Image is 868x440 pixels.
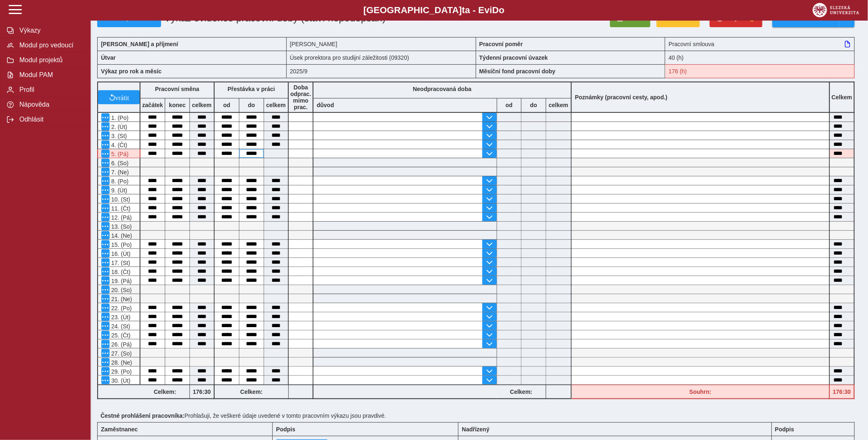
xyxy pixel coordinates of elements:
[101,249,110,257] button: Menu
[572,385,830,399] div: Fond pracovní doby (176 h) a součet hodin (176:30 h) se neshodují!
[101,140,110,149] button: Menu
[101,41,178,47] b: [PERSON_NAME] a příjmení
[690,389,712,395] b: Souhrn:
[101,213,110,221] button: Menu
[110,368,132,375] span: 29. (Po)
[110,178,129,185] span: 8. (Po)
[101,412,185,419] b: Čestné prohlášení pracovníka:
[101,113,110,122] button: Menu
[287,51,476,64] div: Úsek prorektora pro studijní záležitosti (09320)
[264,102,288,108] b: celkem
[101,168,110,176] button: Menu
[522,102,546,108] b: do
[190,389,214,395] b: 176:30
[110,241,132,248] span: 15. (Po)
[98,90,140,104] button: vrátit
[101,286,110,294] button: Menu
[110,214,132,221] span: 12. (Pá)
[480,41,523,47] b: Pracovní poměr
[17,56,84,64] span: Modul projektů
[239,102,264,108] b: do
[101,195,110,203] button: Menu
[110,296,132,302] span: 21. (Ne)
[101,331,110,339] button: Menu
[101,204,110,212] button: Menu
[101,276,110,285] button: Menu
[775,426,795,433] b: Podpis
[101,367,110,375] button: Menu
[813,3,859,17] img: logo_web_su.png
[287,37,476,51] div: [PERSON_NAME]
[17,42,84,49] span: Modul pro vedoucí
[110,377,131,384] span: 30. (Út)
[101,340,110,348] button: Menu
[101,295,110,303] button: Menu
[110,332,131,339] span: 25. (Čt)
[101,358,110,366] button: Menu
[546,102,571,108] b: celkem
[110,314,131,321] span: 23. (Út)
[17,116,84,123] span: Odhlásit
[17,71,84,79] span: Modul PAM
[110,278,132,284] span: 19. (Pá)
[413,86,471,92] b: Neodpracovaná doba
[497,389,546,395] b: Celkem:
[110,196,130,203] span: 10. (St)
[101,240,110,248] button: Menu
[17,86,84,94] span: Profil
[101,258,110,267] button: Menu
[287,64,476,78] div: 2025/9
[492,5,499,15] span: D
[101,131,110,140] button: Menu
[110,260,130,266] span: 17. (St)
[110,124,127,130] span: 2. (Út)
[101,304,110,312] button: Menu
[110,350,132,357] span: 27. (So)
[110,305,132,311] span: 22. (Po)
[110,232,132,239] span: 14. (Ne)
[215,389,288,395] b: Celkem:
[110,323,130,330] span: 24. (St)
[110,142,127,148] span: 4. (Čt)
[101,222,110,230] button: Menu
[832,94,852,101] b: Celkem
[290,84,311,110] b: Doba odprac. mimo prac.
[830,385,855,399] div: Fond pracovní doby (176 h) a součet hodin (176:30 h) se neshodují!
[110,359,132,366] span: 28. (Ne)
[101,376,110,384] button: Menu
[110,205,131,212] span: 11. (Čt)
[110,223,132,230] span: 13. (So)
[462,426,489,433] b: Nadřízený
[190,102,214,108] b: celkem
[276,426,295,433] b: Podpis
[110,160,129,166] span: 6. (So)
[115,94,129,101] span: vrátit
[830,389,854,395] b: 176:30
[110,133,127,139] span: 3. (St)
[110,341,132,348] span: 26. (Pá)
[110,115,129,121] span: 1. (Po)
[101,313,110,321] button: Menu
[110,250,131,257] span: 16. (Út)
[665,51,855,64] div: 40 (h)
[101,122,110,131] button: Menu
[110,151,129,157] span: 5. (Pá)
[101,177,110,185] button: Menu
[227,86,275,92] b: Přestávka v práci
[110,169,129,176] span: 7. (Ne)
[140,102,165,108] b: začátek
[140,389,190,395] b: Celkem:
[101,68,161,75] b: Výkaz pro rok a měsíc
[497,102,521,108] b: od
[480,68,556,75] b: Měsíční fond pracovní doby
[97,149,140,158] div: Po 6 hodinách nepřetržité práce je nutná přestávka v práci - použijte možnost zadat '2. přestávku...
[101,150,110,158] button: Menu
[110,269,131,275] span: 18. (Čt)
[665,64,855,78] div: Fond pracovní doby (176 h) a součet hodin (176:30 h) se neshodují!
[572,94,671,101] b: Poznámky (pracovní cesty, apod.)
[101,231,110,239] button: Menu
[101,426,138,433] b: Zaměstnanec
[110,187,127,194] span: 9. (Út)
[101,54,116,61] b: Útvar
[17,27,84,34] span: Výkazy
